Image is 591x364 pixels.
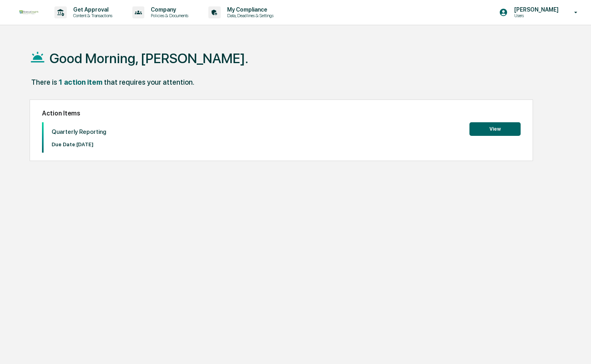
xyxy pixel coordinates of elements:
div: There is [31,78,57,86]
p: Content & Transactions [67,13,116,18]
p: Company [144,6,192,13]
button: View [469,122,521,136]
p: Policies & Documents [144,13,192,18]
img: logo [19,10,38,15]
p: Data, Deadlines & Settings [221,13,278,18]
h2: Action Items [42,109,521,117]
h1: Good Morning, [PERSON_NAME]. [50,50,248,66]
p: Quarterly Reporting [52,128,106,135]
p: Get Approval [67,6,116,13]
div: that requires your attention. [104,78,194,86]
a: View [469,125,521,132]
p: My Compliance [221,6,278,13]
p: [PERSON_NAME] [508,6,563,13]
p: Users [508,13,563,18]
p: Due Date: [DATE] [52,141,106,147]
div: 1 action item [59,78,102,86]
